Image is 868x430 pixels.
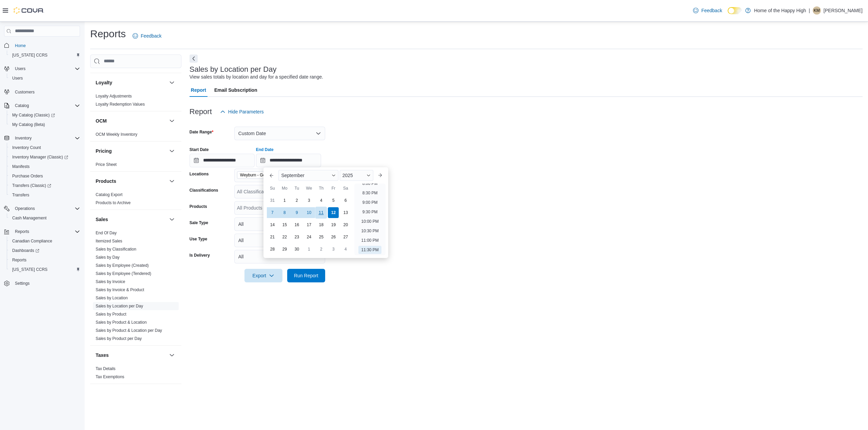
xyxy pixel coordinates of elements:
a: End Of Day [96,231,117,235]
span: [US_STATE] CCRS [12,267,47,272]
ul: Time [354,184,385,255]
button: Inventory Count [7,143,83,152]
div: We [303,183,314,194]
span: 2025 [342,173,353,178]
div: day-15 [279,219,290,230]
a: Tax Exemptions [96,374,124,379]
div: day-1 [303,244,314,255]
span: Sales by Day [96,255,120,260]
span: Transfers [9,191,80,199]
span: Sales by Location [96,295,128,301]
span: Washington CCRS [9,265,80,274]
span: Users [15,66,25,71]
div: day-31 [267,195,278,206]
a: Products to Archive [96,200,131,205]
label: Is Delivery [190,253,210,258]
span: Catalog [15,103,29,108]
a: Reports [9,256,29,264]
a: [US_STATE] CCRS [9,51,50,59]
a: Loyalty Redemption Values [96,102,145,107]
div: day-30 [291,244,302,255]
a: Cash Management [9,214,49,222]
button: All [234,250,325,263]
span: Transfers (Classic) [9,181,80,190]
span: Loyalty Adjustments [96,93,132,99]
button: Sales [96,216,166,223]
div: Fr [328,183,339,194]
label: Use Type [190,236,207,242]
nav: Complex example [4,38,80,306]
span: Sales by Employee (Created) [96,263,149,268]
a: OCM Weekly Inventory [96,132,137,137]
span: Export [249,269,278,282]
label: Date Range [190,129,214,135]
button: Taxes [96,352,166,359]
span: Sales by Employee (Tendered) [96,271,151,276]
p: Home of the Happy High [754,6,806,15]
input: Dark Mode [728,7,742,14]
a: Transfers (Classic) [7,181,83,190]
span: Dashboards [9,246,80,255]
div: day-2 [316,244,327,255]
a: Sales by Employee (Created) [96,263,149,268]
button: Manifests [7,162,83,171]
label: Products [190,204,207,209]
div: day-22 [279,232,290,242]
li: 9:00 PM [360,198,380,207]
img: Cova [14,7,44,14]
button: Reports [1,227,83,236]
span: Operations [12,205,80,213]
a: Tax Details [96,366,116,371]
span: Sales by Location per Day [96,303,143,309]
span: Reports [12,257,26,263]
button: Next [190,55,198,63]
span: Sales by Product & Location per Day [96,328,162,333]
li: 10:00 PM [358,217,381,225]
div: Mo [279,183,290,194]
span: Manifests [9,163,80,171]
button: Operations [1,204,83,213]
a: Customers [12,88,37,96]
a: Feedback [130,29,164,43]
span: Feedback [141,33,161,39]
span: Reports [15,229,29,234]
a: Inventory Manager (Classic) [9,153,71,161]
a: Users [9,74,25,82]
button: Users [12,65,28,73]
a: Sales by Classification [96,247,136,252]
span: Inventory Manager (Classic) [12,154,68,160]
div: Button. Open the month selector. September is currently selected. [278,170,338,181]
div: day-8 [279,207,290,218]
div: day-24 [303,232,314,242]
span: Run Report [294,272,318,279]
span: Home [12,41,80,50]
span: Washington CCRS [9,51,80,59]
a: Transfers [9,191,32,199]
input: Press the down key to open a popover containing a calendar. [190,154,255,167]
div: day-16 [291,219,302,230]
li: 9:30 PM [360,208,380,216]
div: Pricing [90,160,181,171]
a: Sales by Invoice & Product [96,287,144,292]
span: Canadian Compliance [12,238,52,244]
h3: Loyalty [96,79,112,86]
span: Report [191,83,206,97]
div: day-26 [328,232,339,242]
button: Loyalty [168,79,176,87]
button: OCM [96,117,166,124]
h3: Sales [96,216,108,223]
div: Tu [291,183,302,194]
span: Sales by Product per Day [96,336,142,341]
div: OCM [90,130,181,141]
a: My Catalog (Classic) [7,110,83,120]
button: Canadian Compliance [7,236,83,246]
button: Inventory [1,133,83,143]
div: day-21 [267,232,278,242]
button: Sales [168,215,176,223]
a: Dashboards [9,246,42,255]
p: [PERSON_NAME] [824,6,863,15]
div: Sa [340,183,351,194]
div: day-3 [303,195,314,206]
a: Sales by Product & Location per Day [96,328,162,333]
